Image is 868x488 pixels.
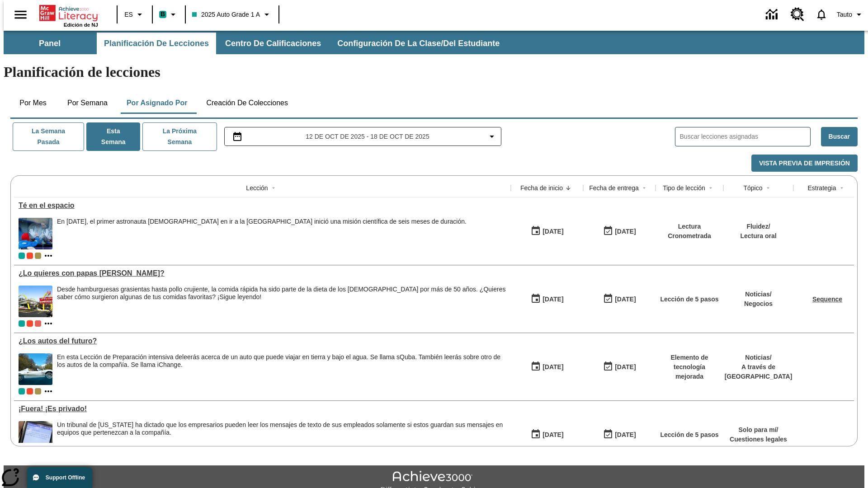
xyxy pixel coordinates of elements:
div: [DATE] [615,226,636,237]
div: Fecha de inicio [520,183,563,192]
button: 10/12/25: Último día en que podrá accederse la lección [600,223,639,240]
p: Solo para mí / [730,425,787,435]
div: [DATE] [542,429,563,441]
a: Centro de información [760,2,785,27]
div: Desde hamburguesas grasientas hasta pollo crujiente, la comida rápida ha sido parte de la dieta d... [57,286,506,301]
div: Clase actual [19,388,25,394]
img: Primer plano de la pantalla de un teléfono móvil. Tras una demanda, un tribunal dictó que las emp... [19,421,52,453]
h1: Planificación de lecciones [4,64,864,80]
button: Sort [763,183,774,193]
a: Centro de recursos, Se abrirá en una pestaña nueva. [785,2,810,27]
span: 12 de oct de 2025 - 18 de oct de 2025 [306,132,429,141]
button: 04/14/25: Primer día en que estuvo disponible la lección [528,426,566,443]
p: A través de [GEOGRAPHIC_DATA] [725,362,793,381]
div: 2025 Auto Grade 1 [35,388,41,394]
button: 07/14/25: Primer día en que estuvo disponible la lección [528,291,566,308]
button: Sort [705,183,716,193]
p: Noticias / [725,353,793,362]
div: Tópico [743,183,762,192]
button: Abrir el menú lateral [7,1,34,28]
p: Negocios [744,299,773,309]
a: ¡Fuera! ¡Es privado! , Lecciones [19,405,506,413]
div: Clase actual [19,253,25,259]
span: 2025 Auto Grade 1 A [192,10,260,19]
div: En [DATE], el primer astronauta [DEMOGRAPHIC_DATA] en ir a la [GEOGRAPHIC_DATA] inició una misión... [57,218,467,225]
div: Un tribunal de California ha dictado que los empresarios pueden leer los mensajes de texto de sus... [57,421,506,453]
a: Portada [39,4,98,22]
span: Panel [39,38,61,49]
span: Tauto [837,10,852,19]
button: Sort [268,183,279,193]
div: Test 1 [27,253,33,259]
button: Panel [5,33,95,54]
span: Edición de NJ [64,22,98,28]
button: Centro de calificaciones [218,33,328,54]
div: Un tribunal de [US_STATE] ha dictado que los empresarios pueden leer los mensajes de texto de sus... [57,421,506,436]
button: Boost El color de la clase es verde turquesa. Cambiar el color de la clase. [156,6,182,23]
span: Planificación de lecciones [104,38,209,49]
button: Mostrar más clases [43,318,54,329]
button: Mostrar más clases [43,250,54,261]
div: [DATE] [615,294,636,305]
p: Noticias / [744,290,773,299]
a: ¿Los autos del futuro? , Lecciones [19,337,506,345]
div: [DATE] [615,361,636,373]
div: [DATE] [542,226,563,237]
span: Configuración de la clase/del estudiante [337,38,500,49]
div: En diciembre de 2015, el primer astronauta británico en ir a la Estación Espacial Internacional i... [57,218,467,249]
div: Estrategia [807,183,836,192]
p: Elemento de tecnología mejorada [660,353,719,381]
div: Clase actual [19,320,25,327]
button: Mostrar más clases [43,386,54,397]
div: Test 1 [27,388,33,394]
button: 07/01/25: Primer día en que estuvo disponible la lección [528,358,566,375]
div: Lección [246,183,268,192]
a: Té en el espacio, Lecciones [19,202,506,210]
p: Lectura oral [740,231,776,241]
span: OL 2025 Auto Grade 2 [35,320,41,327]
img: Un automóvil de alta tecnología flotando en el agua. [19,353,52,385]
p: Cuestiones legales [730,435,787,444]
div: En esta Lección de Preparación intensiva de leerás acerca de un auto que puede viajar en tierra y... [57,353,506,385]
button: Seleccione el intervalo de fechas opción del menú [228,131,498,142]
span: B [160,9,165,20]
button: Sort [639,183,650,193]
a: Notificaciones [810,3,833,26]
div: ¿Lo quieres con papas fritas? [19,269,506,277]
a: ¿Lo quieres con papas fritas?, Lecciones [19,269,506,277]
div: En esta Lección de Preparación intensiva de [57,353,506,369]
span: ES [124,10,133,19]
button: Configuración de la clase/del estudiante [330,33,507,54]
testabrev: leerás acerca de un auto que puede viajar en tierra y bajo el agua. Se llama sQuba. También leerá... [57,353,500,368]
button: Sort [836,183,847,193]
button: Creación de colecciones [199,92,295,114]
div: Tipo de lección [663,183,705,192]
button: La próxima semana [142,122,217,151]
p: Lección de 5 pasos [660,430,718,440]
div: 2025 Auto Grade 1 [35,253,41,259]
button: Por mes [10,92,56,114]
button: Lenguaje: ES, Selecciona un idioma [120,6,149,23]
p: Fluidez / [740,222,776,231]
div: Portada [39,3,98,28]
div: ¿Los autos del futuro? [19,337,506,345]
button: 08/01/26: Último día en que podrá accederse la lección [600,358,639,375]
input: Buscar lecciones asignadas [680,130,810,143]
img: Un astronauta, el primero del Reino Unido que viaja a la Estación Espacial Internacional, saluda ... [19,218,52,249]
button: Support Offline [27,467,92,488]
div: Test 1 [27,320,33,327]
button: Buscar [821,127,858,146]
button: Esta semana [86,122,140,151]
button: 10/06/25: Primer día en que estuvo disponible la lección [528,223,566,240]
div: [DATE] [615,429,636,441]
img: Uno de los primeros locales de McDonald's, con el icónico letrero rojo y los arcos amarillos. [19,286,52,317]
span: Desde hamburguesas grasientas hasta pollo crujiente, la comida rápida ha sido parte de la dieta d... [57,286,506,317]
